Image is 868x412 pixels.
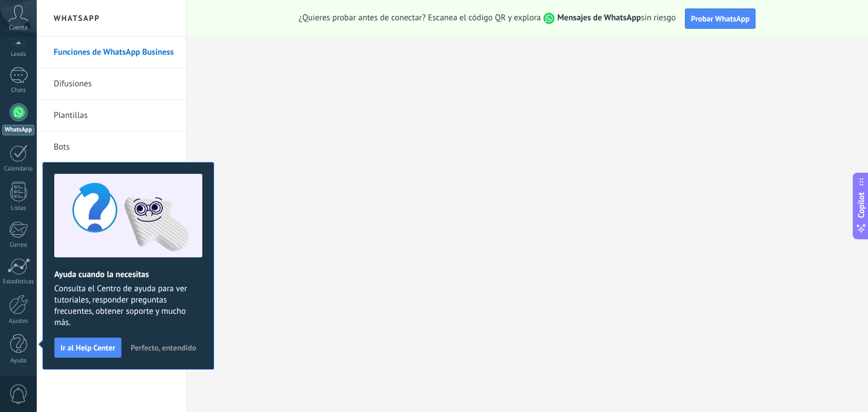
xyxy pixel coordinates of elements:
button: Perfecto, entendido [125,339,201,356]
div: Ayuda [2,357,35,365]
span: Cuenta [9,24,28,32]
div: Leads [2,51,35,58]
div: Listas [2,205,35,212]
li: Funciones de WhatsApp Business [37,37,186,68]
li: Difusiones [37,68,186,100]
strong: Mensajes de WhatsApp [557,12,641,23]
span: Ir al Help Center [60,344,115,352]
button: Ir al Help Center [54,338,121,358]
a: Difusiones [54,68,175,100]
div: WhatsApp [2,125,34,135]
div: Chats [2,87,35,94]
span: Probar WhatsApp [691,14,750,24]
span: Copilot [856,192,867,218]
span: Consulta el Centro de ayuda para ver tutoriales, responder preguntas frecuentes, obtener soporte ... [54,283,202,328]
li: Plantillas [37,100,186,132]
div: Estadísticas [2,278,35,286]
div: Correo [2,242,35,249]
div: Calendario [2,165,35,173]
a: Funciones de WhatsApp Business [54,37,175,68]
span: ¿Quieres probar antes de conectar? Escanea el código QR y explora sin riesgo [299,12,676,24]
a: Bots [54,132,175,163]
h2: Ayuda cuando la necesitas [54,269,202,280]
li: Bots [37,132,186,163]
a: Plantillas [54,100,175,132]
div: Ajustes [2,318,35,325]
button: Probar WhatsApp [685,8,756,29]
span: Perfecto, entendido [131,344,196,352]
